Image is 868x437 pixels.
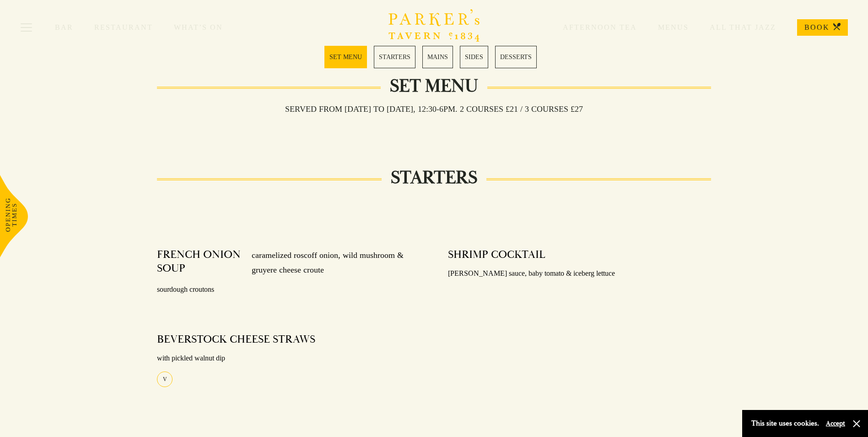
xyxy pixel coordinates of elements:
h4: BEVERSTOCK CHEESE STRAWS [157,333,315,346]
p: This site uses cookies. [751,417,819,430]
p: [PERSON_NAME] sauce, baby tomato & iceberg lettuce [448,267,711,280]
p: with pickled walnut dip [157,352,420,365]
p: sourdough croutons [157,283,420,296]
a: 4 / 5 [460,46,488,68]
h3: Served from [DATE] to [DATE], 12:30-6pm. 2 COURSES £21 / 3 COURSES £27 [276,104,592,114]
a: 2 / 5 [374,46,415,68]
h4: SHRIMP COCKTAIL [448,248,545,262]
a: 5 / 5 [495,46,537,68]
button: Close and accept [852,419,861,428]
h2: Set Menu [381,75,487,97]
p: caramelized roscoff onion, wild mushroom & gruyere cheese croute [243,248,420,278]
h4: FRENCH ONION SOUP [157,248,243,278]
button: Accept [826,419,845,428]
a: 3 / 5 [422,46,453,68]
h2: STARTERS [382,167,486,189]
div: V [157,371,173,387]
a: 1 / 5 [324,46,367,68]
